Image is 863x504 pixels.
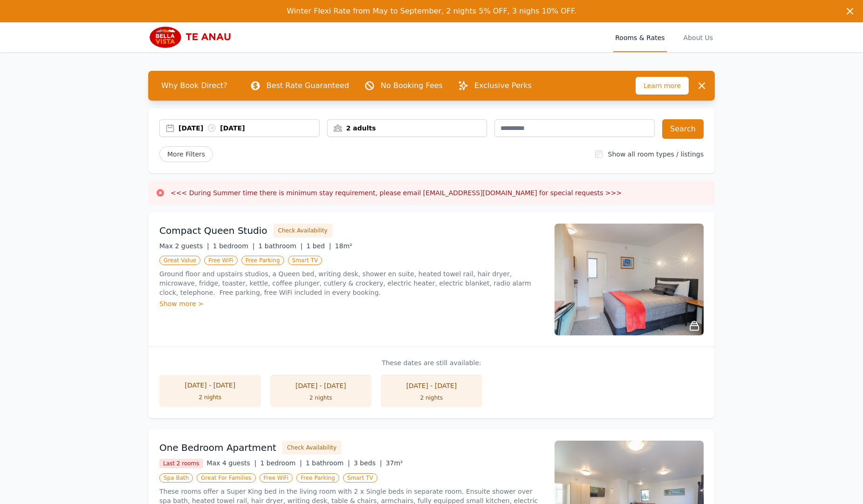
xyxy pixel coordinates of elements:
span: Why Book Direct? [154,76,235,95]
div: 2 nights [390,394,473,402]
p: These dates are still available: [159,358,704,368]
div: [DATE] - [DATE] [169,381,252,390]
span: 1 bedroom | [213,242,255,250]
p: Exclusive Perks [474,80,532,91]
a: Rooms & Rates [613,22,666,52]
img: Bella Vista Te Anau [148,26,238,48]
span: 3 beds | [354,459,382,467]
span: Smart TV [343,473,377,483]
div: 2 nights [280,394,363,402]
span: Smart TV [288,256,322,265]
span: Learn more [636,77,689,95]
button: Check Availability [282,441,342,455]
div: 2 adults [328,123,487,133]
span: Max 4 guests | [207,459,257,467]
span: Max 2 guests | [159,242,209,250]
div: [DATE] [DATE] [178,123,319,133]
span: More Filters [159,146,213,162]
span: Free WiFi [260,473,293,483]
h3: <<< During Summer time there is minimum stay requirement, please email [EMAIL_ADDRESS][DOMAIN_NAM... [171,188,622,198]
div: [DATE] - [DATE] [280,381,363,390]
span: 37m² [386,459,403,467]
span: Great Value [159,256,200,265]
span: 1 bathroom | [306,459,350,467]
span: Free Parking [296,473,339,483]
label: Show all room types / listings [608,150,704,158]
span: 18m² [335,242,352,250]
a: About Us [682,22,715,52]
span: Spa Bath [159,473,193,483]
span: Free WiFi [204,256,238,265]
p: Ground floor and upstairs studios, a Queen bed, writing desk, shower en suite, heated towel rail,... [159,269,543,297]
div: Show more > [159,299,543,308]
span: 1 bed | [306,242,331,250]
h3: Compact Queen Studio [159,224,267,237]
span: Great For Families [197,473,255,483]
span: 1 bathroom | [258,242,302,250]
button: Check Availability [273,224,333,238]
div: [DATE] - [DATE] [390,381,473,390]
span: Winter Flexi Rate from May to September, 2 nights 5% OFF, 3 nighs 10% OFF. [287,7,576,15]
p: No Booking Fees [381,80,443,91]
button: Search [662,119,704,139]
span: Last 2 rooms [159,459,203,468]
div: 2 nights [169,394,252,401]
p: Best Rate Guaranteed [267,80,349,91]
h3: One Bedroom Apartment [159,441,276,454]
span: Free Parking [241,256,284,265]
span: 1 bedroom | [260,459,302,467]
